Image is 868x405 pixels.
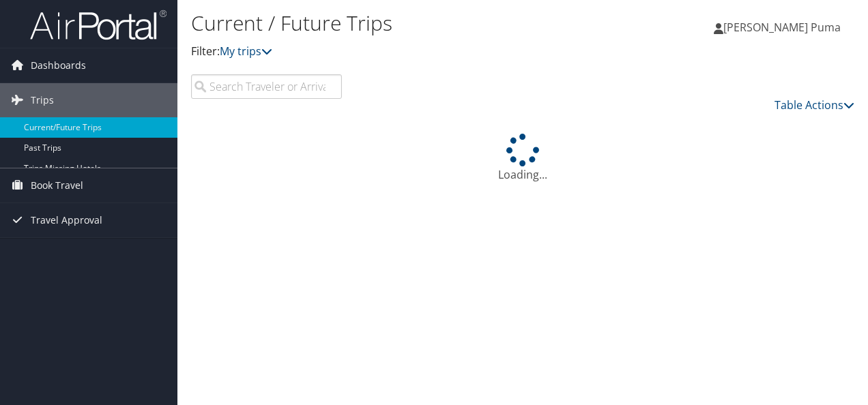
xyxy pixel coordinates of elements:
h1: Current / Future Trips [191,9,633,37]
span: Dashboards [31,48,86,82]
input: Search Traveler or Arrival City [191,74,342,99]
span: Book Travel [31,168,83,202]
span: Travel Approval [31,203,102,237]
span: [PERSON_NAME] Puma [723,20,841,35]
a: Table Actions [775,97,854,112]
div: Loading... [191,134,854,183]
p: Filter: [191,43,633,61]
a: My trips [220,44,272,59]
span: Trips [31,83,54,117]
img: airportal-logo.png [30,9,167,41]
a: [PERSON_NAME] Puma [714,7,854,48]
